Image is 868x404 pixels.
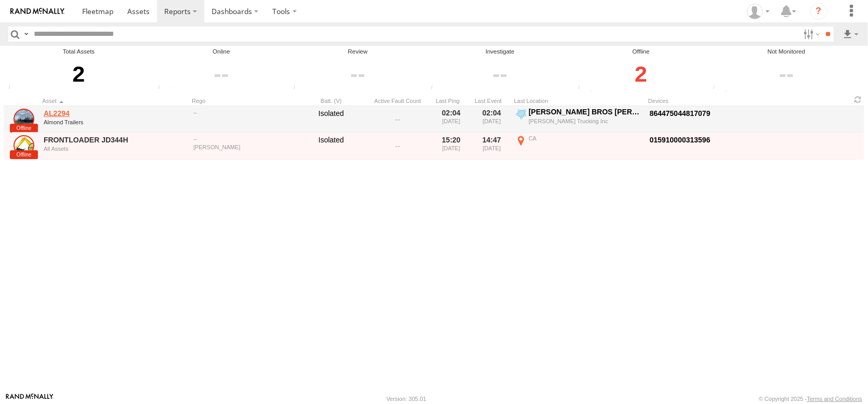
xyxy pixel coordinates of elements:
div: Offline [575,47,707,56]
div: Version: 305.01 [387,396,426,402]
div: 14:47 [DATE] [474,134,510,159]
div: Assets that have not communicated at least once with the server in the last 48hrs [575,84,590,92]
div: [PERSON_NAME] BROS [PERSON_NAME] [529,107,642,116]
div: All Assets [44,146,186,152]
div: Dennis Braga [743,4,773,19]
div: Assets that have not communicated with the server in the last 24hrs [428,84,444,92]
div: [PERSON_NAME] [193,144,294,150]
div: Investigate [428,47,572,56]
div: Click to Sort [474,97,510,105]
a: Terms and Conditions [807,396,862,402]
div: Devices [648,97,794,105]
div: Click to filter by Review [291,56,425,92]
a: FRONTLOADER JD344H [44,135,186,145]
div: Last Location [514,97,644,105]
div: Assets that have not communicated at least once with the server in the last 6hrs [291,84,306,92]
label: Click to View Event Location [514,107,644,132]
div: Almond Trailers [44,119,186,125]
div: © Copyright 2025 - [759,396,862,402]
div: 2 [5,56,152,92]
div: Click to Sort [433,97,469,105]
a: Click to View Device Details [650,136,711,144]
div: Click to Sort [42,97,188,105]
a: Visit our Website [6,394,54,404]
img: rand-logo.svg [10,8,64,15]
div: 02:04 [DATE] [474,107,510,132]
div: The health of these assets types is not monitored. [710,84,726,92]
div: Review [291,47,425,56]
div: Number of assets that have communicated at least once in the last 6hrs [155,84,171,92]
div: Click to Sort [192,97,296,105]
div: CA [529,135,642,142]
a: Click to View Device Details [650,109,711,118]
div: Online [155,47,288,56]
div: Click to filter by Not Monitored [710,56,863,92]
div: Total Assets [5,47,152,56]
i: ? [810,3,827,20]
div: Active Fault Count [366,97,429,105]
label: Export results as... [842,27,860,42]
div: 15:20 [DATE] [433,134,469,159]
div: Click to filter by Investigate [428,56,572,92]
a: Click to View Asset Details [14,135,34,156]
div: Click to filter by Offline [575,56,707,92]
a: Click to View Asset Details [14,109,34,129]
div: Batt. (V) [300,97,362,105]
label: Search Query [22,27,30,42]
div: Not Monitored [710,47,863,56]
a: AL2294 [44,109,186,118]
div: Click to filter by Online [155,56,288,92]
div: 02:04 [DATE] [433,107,469,132]
span: Refresh [852,95,864,105]
label: Click to View Event Location [514,134,644,159]
div: Total number of Enabled and Paused Assets [5,84,21,92]
label: Search Filter Options [799,27,822,42]
div: [PERSON_NAME] Trucking Inc [529,118,642,125]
